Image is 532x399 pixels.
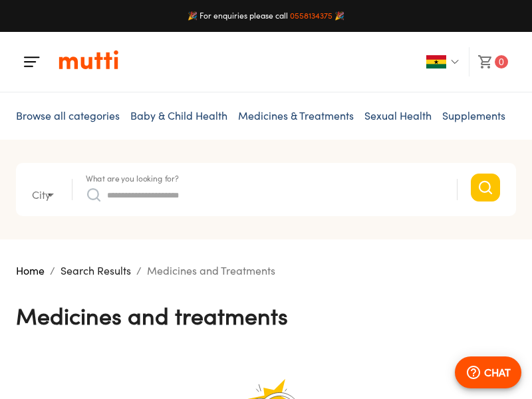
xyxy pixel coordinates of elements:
label: What are you looking for? [86,174,179,182]
a: Sexual Health [364,109,432,122]
a: Home [16,264,45,277]
li: / [50,263,55,279]
a: Medicines & Treatments [238,109,354,122]
span: Browse all categories [16,109,120,122]
a: 0558134375 [290,11,332,21]
button: Search [471,174,500,201]
img: Logo [59,49,118,70]
button: Menu [16,46,48,78]
a: Baby & Child Health [130,109,227,122]
button: 0 [469,46,516,78]
a: Supplements [442,109,505,122]
img: Ghana [426,55,446,68]
li: / [136,263,142,279]
p: CHAT [484,364,511,380]
p: Search Results [61,263,131,279]
span: 0 [495,55,508,68]
button: CHAT [455,356,521,388]
p: Medicines and Treatments [147,263,275,279]
img: Menu [24,54,40,70]
h4: Medicines and Treatments [16,302,288,330]
img: Dropdown [451,58,459,66]
button: GhanaDropdown [418,47,469,76]
nav: breadcrumb [16,263,516,279]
